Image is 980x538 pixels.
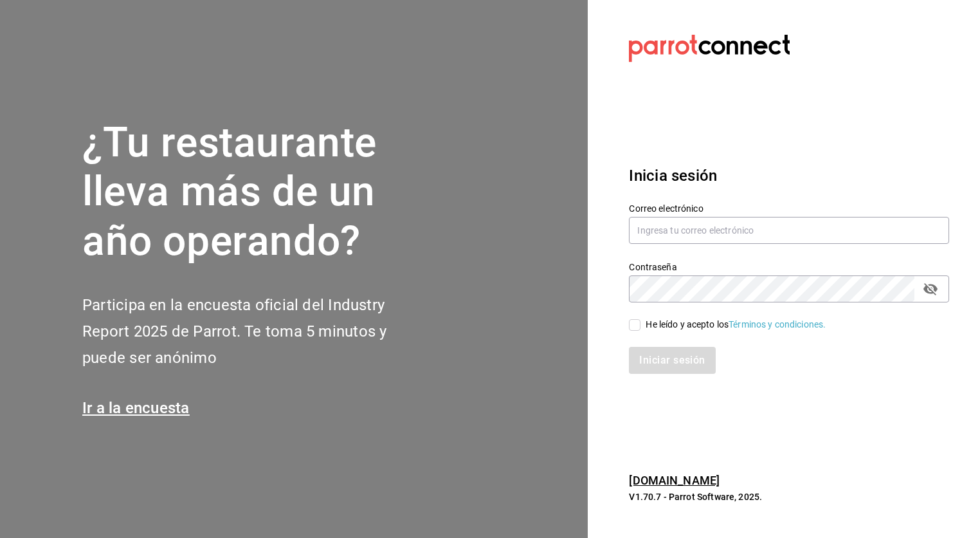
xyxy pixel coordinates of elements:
[729,319,826,329] a: Términos y condiciones.
[629,474,720,487] a: [DOMAIN_NAME]
[629,164,949,187] h3: Inicia sesión
[920,278,941,300] button: passwordField
[629,262,949,271] label: Contraseña
[629,203,949,212] label: Correo electrónico
[82,292,430,371] h2: Participa en la encuesta oficial del Industry Report 2025 de Parrot. Te toma 5 minutos y puede se...
[82,118,430,266] h1: ¿Tu restaurante lleva más de un año operando?
[646,318,826,331] div: He leído y acepto los
[629,490,949,503] p: V1.70.7 - Parrot Software, 2025.
[82,399,190,417] a: Ir a la encuesta
[629,217,949,244] input: Ingresa tu correo electrónico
